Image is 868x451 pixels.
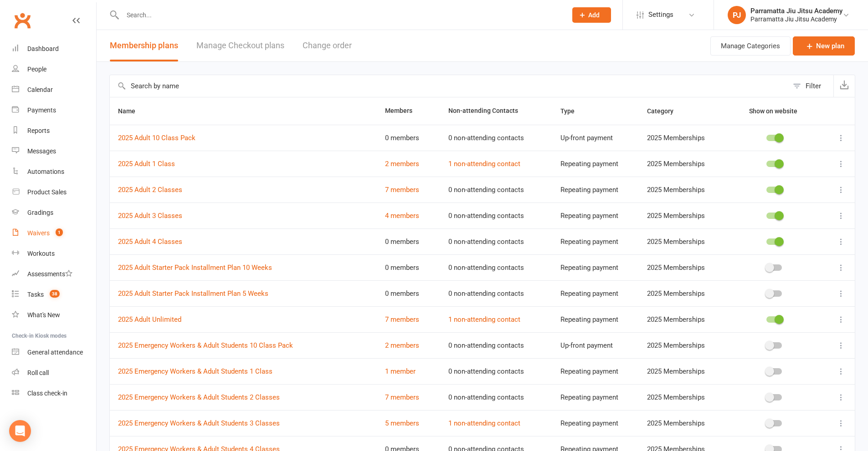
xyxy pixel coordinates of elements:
div: Roll call [27,369,49,376]
td: 2025 Memberships [639,280,726,306]
td: Repeating payment [552,280,639,306]
a: 1 member [385,367,416,375]
td: Repeating payment [552,384,639,410]
th: Members [377,97,440,125]
a: Payments [12,100,96,121]
span: Add [588,11,600,19]
a: 5 members [385,419,419,427]
div: Open Intercom Messenger [9,420,31,442]
button: Filter [788,75,833,97]
a: 2025 Adult 3 Classes [118,212,182,220]
div: Waivers [27,229,50,237]
a: Clubworx [11,9,34,32]
td: 0 non-attending contacts [440,203,552,228]
a: 7 members [385,186,419,194]
a: 2025 Adult Unlimited [118,315,181,324]
button: Membership plans [110,30,178,61]
a: 1 non-attending contact [448,315,520,324]
td: 2025 Memberships [639,254,726,280]
td: Up-front payment [552,125,639,151]
td: Repeating payment [552,358,639,384]
span: Show on website [749,107,797,115]
button: Add [572,7,611,23]
td: 0 non-attending contacts [440,228,552,254]
a: People [12,59,96,80]
div: Reports [27,127,50,134]
div: Assessments [27,270,72,278]
a: 2 members [385,160,419,168]
td: Repeating payment [552,203,639,228]
span: 38 [50,290,60,298]
a: 2025 Adult 10 Class Pack [118,134,195,142]
td: 0 non-attending contacts [440,177,552,203]
td: 2025 Memberships [639,203,726,228]
a: What's New [12,305,96,325]
td: Repeating payment [552,151,639,177]
td: 2025 Memberships [639,384,726,410]
td: 2025 Memberships [639,125,726,151]
a: Waivers 1 [12,223,96,243]
a: Assessments [12,264,96,284]
button: Type [560,106,585,117]
a: 2025 Adult 4 Classes [118,238,182,246]
td: 0 non-attending contacts [440,384,552,410]
td: 0 non-attending contacts [440,125,552,151]
td: 0 non-attending contacts [440,358,552,384]
td: Repeating payment [552,254,639,280]
div: Workouts [27,250,55,257]
a: 1 non-attending contact [448,160,520,168]
a: 7 members [385,393,419,401]
input: Search by name [110,75,788,97]
div: Parramatta Jiu Jitsu Academy [750,7,842,15]
a: Dashboard [12,39,96,59]
a: 2025 Adult Starter Pack Installment Plan 5 Weeks [118,289,268,298]
div: Calendar [27,86,53,93]
a: Class kiosk mode [12,383,96,404]
a: 2 members [385,341,419,350]
td: Up-front payment [552,332,639,358]
td: 0 non-attending contacts [440,280,552,306]
a: Calendar [12,80,96,100]
div: Tasks [27,291,44,298]
div: General attendance [27,349,83,356]
span: 1 [56,228,63,236]
a: Tasks 38 [12,284,96,305]
td: 0 members [377,280,440,306]
td: Repeating payment [552,410,639,436]
div: Class check-in [27,390,67,397]
a: Roll call [12,363,96,383]
td: 2025 Memberships [639,332,726,358]
a: Manage Checkout plans [196,30,284,61]
a: General attendance kiosk mode [12,342,96,363]
a: Gradings [12,203,96,223]
a: Reports [12,121,96,141]
div: Product Sales [27,188,67,196]
div: What's New [27,311,60,319]
td: Repeating payment [552,306,639,332]
a: New plan [793,36,855,56]
div: People [27,66,46,73]
a: 2025 Adult Starter Pack Installment Plan 10 Weeks [118,264,272,272]
a: Automations [12,162,96,182]
div: Dashboard [27,45,59,52]
td: 2025 Memberships [639,306,726,332]
td: Repeating payment [552,228,639,254]
td: 0 non-attending contacts [440,254,552,280]
span: Category [647,107,683,115]
div: Payments [27,106,56,114]
a: 1 non-attending contact [448,419,520,427]
button: Manage Categories [710,36,791,56]
a: 7 members [385,315,419,324]
button: Name [118,106,145,117]
a: 2025 Emergency Workers & Adult Students 2 Classes [118,393,280,401]
div: Messages [27,147,56,155]
a: 2025 Adult 1 Class [118,160,175,168]
td: Repeating payment [552,177,639,203]
div: Automations [27,168,64,175]
a: Messages [12,141,96,162]
button: Change order [303,30,352,61]
button: Category [647,106,683,117]
td: 0 members [377,254,440,280]
span: Settings [648,5,673,25]
th: Non-attending Contacts [440,97,552,125]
